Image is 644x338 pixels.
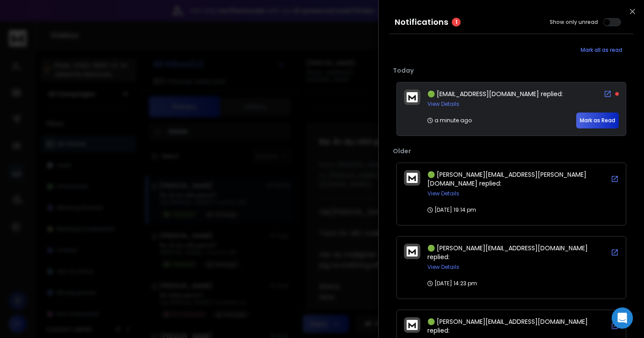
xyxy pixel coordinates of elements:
button: Mark as Read [576,113,619,128]
p: a minute ago [427,117,472,124]
h3: Notifications [395,16,448,28]
button: Mark all as read [570,41,633,59]
span: 🟢 [PERSON_NAME][EMAIL_ADDRESS][PERSON_NAME][DOMAIN_NAME] replied: [427,170,586,188]
span: 🟢 [EMAIL_ADDRESS][DOMAIN_NAME] replied: [427,89,563,98]
img: logo [407,173,418,183]
button: View Details [427,101,459,108]
span: Mark all as read [581,47,622,54]
p: Older [393,147,630,155]
p: [DATE] 14:23 pm [427,280,477,287]
span: 🟢 [PERSON_NAME][EMAIL_ADDRESS][DOMAIN_NAME] replied: [427,317,588,335]
button: View Details [427,264,459,271]
span: 🟢 [PERSON_NAME][EMAIL_ADDRESS][DOMAIN_NAME] replied: [427,244,588,261]
span: 1 [452,18,461,27]
img: logo [407,320,418,330]
p: [DATE] 19:14 pm [427,206,476,214]
div: Open Intercom Messenger [612,307,633,329]
img: logo [407,92,418,102]
label: Show only unread [550,19,598,26]
p: Today [393,66,630,75]
button: View Details [427,190,459,197]
img: logo [407,246,418,256]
